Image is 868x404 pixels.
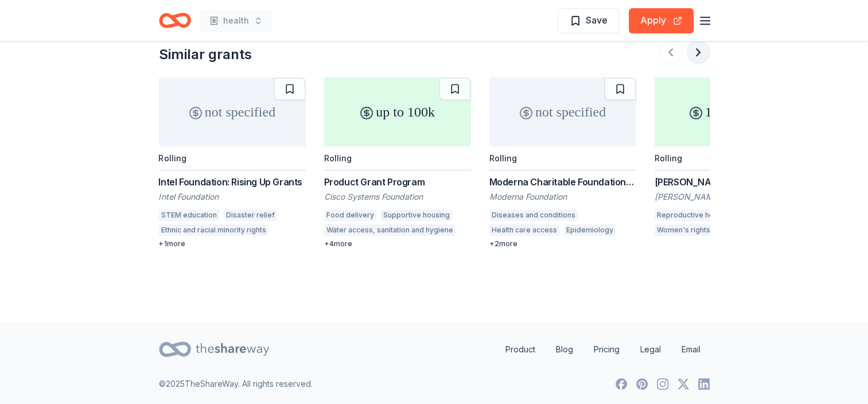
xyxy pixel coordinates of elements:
div: + 1 more [159,239,306,248]
button: Save [558,8,620,33]
div: Product Grant Program [324,175,471,189]
div: Moderna Foundation [489,191,636,203]
a: not specifiedRollingModerna Charitable Foundation GrantsModerna FoundationDiseases and conditions... [489,77,636,248]
div: Disaster relief [224,209,277,221]
div: Rolling [159,153,186,163]
div: Supportive housing [381,209,452,221]
div: Rolling [655,153,682,163]
div: Reproductive health care [655,209,745,221]
a: 10k – 200kRolling[PERSON_NAME] and [PERSON_NAME] Foundation: International Human Rights Grant Pro... [655,77,801,239]
div: Epidemiology [564,224,616,236]
a: Home [159,7,191,34]
div: Intel Foundation: Rising Up Grants [159,175,306,189]
a: not specifiedRollingIntel Foundation: Rising Up GrantsIntel FoundationSTEM educationDisaster reli... [159,77,306,248]
button: health [200,9,272,32]
div: [PERSON_NAME] and [PERSON_NAME] Foundation: International Human Rights Grant Program [655,175,801,189]
div: up to 100k [324,77,471,146]
a: up to 100kRollingProduct Grant ProgramCisco Systems FoundationFood deliverySupportive housingWate... [324,77,471,248]
div: Diseases and conditions [489,209,578,221]
div: Rolling [324,153,352,163]
p: © 2025 TheShareWay. All rights reserved. [159,377,313,391]
nav: quick links [496,338,710,361]
div: STEM education [159,209,219,221]
div: Moderna Charitable Foundation Grants [489,175,636,189]
div: Water access, sanitation and hygiene [324,224,456,236]
button: Apply [629,8,694,33]
div: Similar grants [159,45,252,64]
div: Health care access [489,224,559,236]
div: 10k – 200k [655,77,801,146]
div: Food delivery [324,209,376,221]
div: not specified [489,77,636,146]
div: Ethnic and racial minority rights [159,224,268,236]
div: Women's rights [655,224,713,236]
div: not specified [159,77,306,146]
div: [PERSON_NAME] And [PERSON_NAME] Foundation Inc [655,191,801,203]
div: Intel Foundation [159,191,306,203]
div: + 2 more [489,239,636,248]
div: Cisco Systems Foundation [324,191,471,203]
a: Pricing [585,338,629,361]
a: Email [672,338,710,361]
div: Rolling [489,153,517,163]
a: Blog [547,338,582,361]
div: + 4 more [324,239,471,248]
a: Product [496,338,544,361]
span: Save [586,13,608,28]
a: Legal [631,338,670,361]
span: health [223,14,249,28]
